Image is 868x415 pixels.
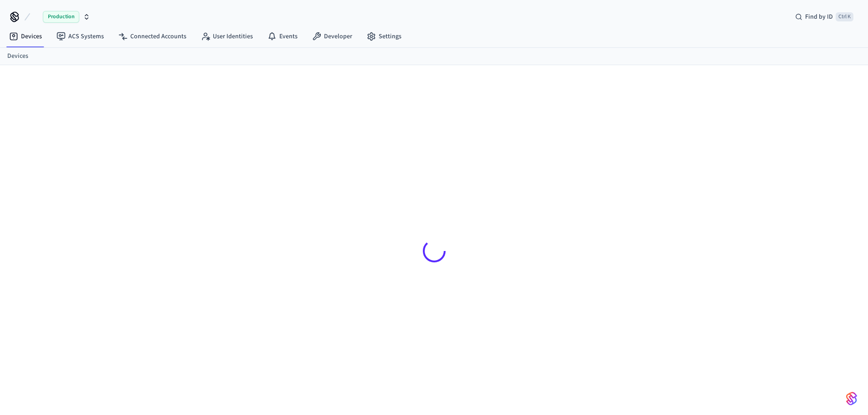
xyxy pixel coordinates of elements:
img: SeamLogoGradient.69752ec5.svg [846,391,857,406]
a: ACS Systems [49,28,111,45]
span: Find by ID [805,12,833,21]
a: Devices [7,51,28,61]
a: User Identities [194,28,260,45]
span: Ctrl K [836,12,853,21]
a: Connected Accounts [111,28,194,45]
a: Settings [360,28,409,45]
div: Find by IDCtrl K [788,9,861,25]
a: Developer [305,28,360,45]
span: Production [43,11,79,23]
a: Events [260,28,305,45]
a: Devices [2,28,49,45]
